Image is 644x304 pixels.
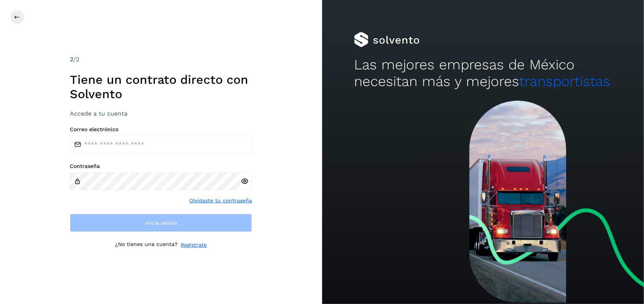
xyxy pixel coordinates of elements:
h1: Tiene un contrato directo con Solvento [70,72,252,102]
label: Contraseña [70,163,252,169]
div: /2 [70,55,252,64]
span: Inicia sesión [145,220,177,226]
h3: Accede a tu cuenta [70,110,252,117]
a: Olvidaste tu contraseña [189,197,252,205]
label: Correo electrónico [70,126,252,133]
a: Regístrate [181,241,207,249]
h2: Las mejores empresas de México necesitan más y mejores [354,56,612,90]
p: ¿No tienes una cuenta? [115,241,178,249]
span: 2 [70,56,73,63]
span: transportistas [519,73,610,89]
button: Inicia sesión [70,214,252,232]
